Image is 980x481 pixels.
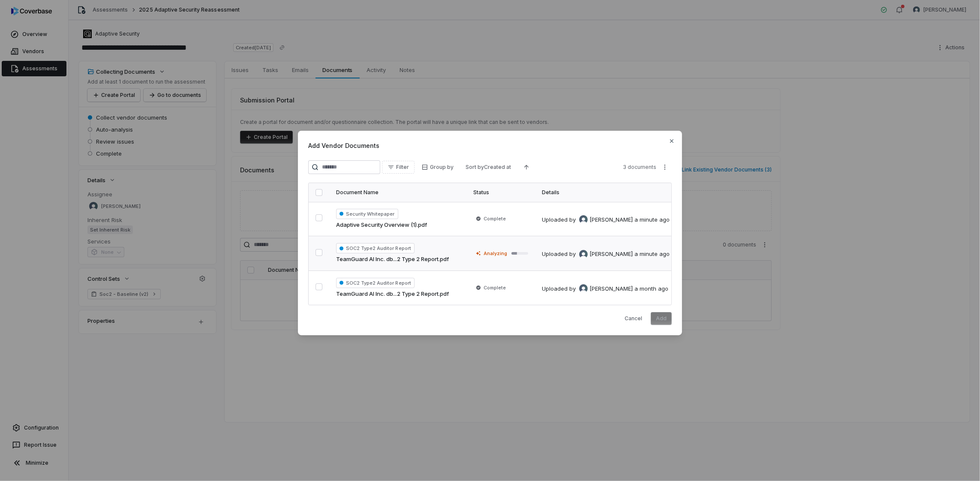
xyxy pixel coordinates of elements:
div: a month ago [634,285,668,293]
span: 3 documents [623,164,656,171]
img: Shaun Angley avatar [579,250,588,259]
span: Adaptive Security Overview (1).pdf [336,221,427,229]
span: Filter [396,164,409,171]
span: [PERSON_NAME] [589,285,633,293]
div: Uploaded [542,250,670,259]
div: a minute ago [634,216,670,224]
img: Shaun Angley avatar [579,284,588,293]
button: Cancel [619,312,647,325]
button: Sort byCreated at [460,161,516,174]
span: Add Vendor Documents [308,141,672,150]
span: [PERSON_NAME] [589,250,633,259]
div: by [569,284,633,293]
div: Document Name [336,189,460,196]
div: by [569,215,633,224]
div: Uploaded [542,284,668,293]
span: TeamGuard AI Inc. db...2 Type 2 Report.pdf [336,255,449,264]
div: Details [542,189,671,196]
span: Complete [484,215,506,222]
span: TeamGuard AI Inc. db...2 Type 2 Report.pdf [336,290,449,298]
span: SOC2 Type2 Auditor Report [336,278,415,288]
span: Complete [484,284,506,291]
div: Status [473,189,528,196]
button: More actions [658,161,672,174]
span: [PERSON_NAME] [589,216,633,224]
span: Security Whitepaper [336,209,398,219]
span: SOC2 Type2 Auditor Report [336,243,415,253]
button: Ascending [518,161,535,174]
button: Group by [416,161,459,174]
div: by [569,250,633,259]
div: a minute ago [634,250,670,259]
svg: Ascending [523,164,530,171]
img: Shaun Angley avatar [579,215,588,224]
button: Filter [382,161,415,174]
span: Analyzing [484,250,507,257]
div: Uploaded [542,215,670,224]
